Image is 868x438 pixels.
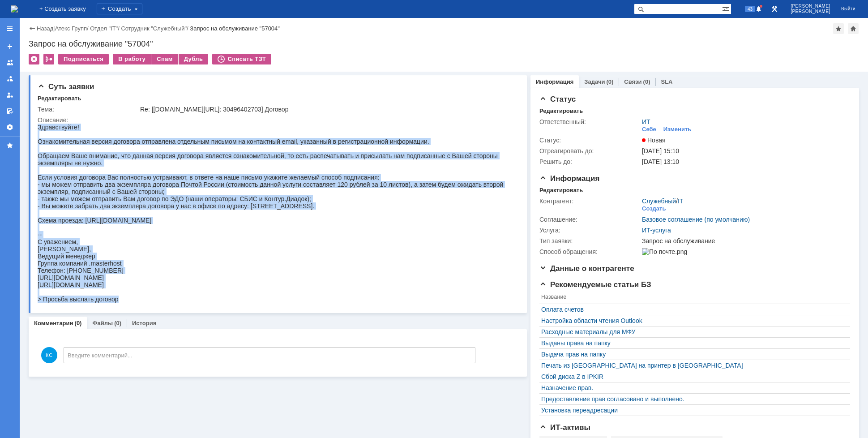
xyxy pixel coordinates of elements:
a: Комментарии [34,320,73,326]
span: 43 [745,6,755,12]
a: Перейти на домашнюю страницу [11,5,18,13]
div: Статус: [539,137,640,144]
img: logo [11,5,18,13]
div: Ответственный: [539,118,640,125]
a: Установка переадресации [541,407,844,414]
div: Услуга: [539,227,640,234]
div: Контрагент: [539,198,640,205]
a: Файлы [92,320,113,326]
span: [PERSON_NAME] [791,4,830,9]
a: Назад [37,25,53,32]
a: Настройка области чтения Outlook [541,317,844,324]
a: Перейти в интерфейс администратора [769,4,780,14]
span: [DATE] 13:10 [642,158,679,165]
a: Связи [624,78,641,85]
div: Создать [97,4,142,14]
a: Выдача прав на папку [541,351,844,358]
a: Предоставление прав согласовано и выполнено. [541,395,844,403]
div: Запрос на обслуживание "57004" [29,39,859,48]
div: Редактировать [539,107,583,115]
div: Запрос на обслуживание "57004" [190,25,280,32]
div: / [121,25,190,32]
a: Настройки [3,120,17,134]
span: Расширенный поиск [722,4,731,13]
div: Добавить в избранное [833,23,844,34]
span: Статус [539,95,576,103]
div: Редактировать [539,187,583,194]
div: Описание: [38,116,515,124]
img: По почте.png [642,248,687,255]
th: Название [539,292,846,304]
div: Удалить [29,54,39,64]
div: / [642,198,683,205]
a: Выданы права на папку [541,339,844,347]
span: Рекомендуемые статьи БЗ [539,280,651,289]
div: Работа с массовостью [43,54,54,64]
a: Мои согласования [3,104,17,118]
a: ИТ-услуга [642,227,671,234]
a: Заявки на командах [3,56,17,70]
a: Служебный [642,198,676,205]
a: SLA [661,78,672,85]
a: Расходные материалы для МФУ [541,328,844,335]
a: Печать из [GEOGRAPHIC_DATA] на принтер в [GEOGRAPHIC_DATA] [541,362,844,369]
a: Назначение прав. [541,384,844,391]
div: Тип заявки: [539,237,640,245]
a: Базовое соглашение (по умолчанию) [642,216,750,223]
div: (0) [114,320,121,326]
div: Себе [642,126,656,133]
div: | [53,25,55,31]
a: История [132,320,156,326]
span: Новая [642,137,666,144]
div: / [90,25,121,32]
a: Атекс Групп [55,25,87,32]
a: Сотрудник "Служебный" [121,25,187,32]
div: Сделать домашней страницей [848,23,859,34]
div: Тема: [38,106,138,113]
a: Информация [536,78,573,85]
a: Мои заявки [3,88,17,102]
a: ИТ [642,118,650,125]
div: / [55,25,90,32]
div: Изменить [663,126,692,133]
span: Информация [539,174,599,183]
div: Способ обращения: [539,248,640,255]
div: Отреагировать до: [539,147,640,155]
div: Запрос на обслуживание [642,237,845,245]
div: (0) [606,78,613,85]
div: Редактировать [38,95,81,102]
div: (0) [75,320,82,326]
span: [PERSON_NAME] [791,9,830,14]
a: Отдел "IT" [90,25,118,32]
a: Задачи [584,78,605,85]
span: Суть заявки [38,82,94,91]
span: КС [41,347,57,363]
span: Данные о контрагенте [539,264,634,273]
div: Re: [[DOMAIN_NAME][URL]: 30496402703] Договор [140,106,513,113]
div: Решить до: [539,158,640,165]
a: Сбой диска Z в IPKIR [541,373,844,380]
a: Создать заявку [3,39,17,54]
div: (0) [643,78,650,85]
span: ИТ-активы [539,423,590,432]
div: Создать [642,205,666,212]
a: Оплата счетов [541,306,844,313]
span: [DATE] 15:10 [642,147,679,155]
a: Заявки в моей ответственности [3,72,17,86]
div: Соглашение: [539,216,640,223]
a: IT [678,198,683,205]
